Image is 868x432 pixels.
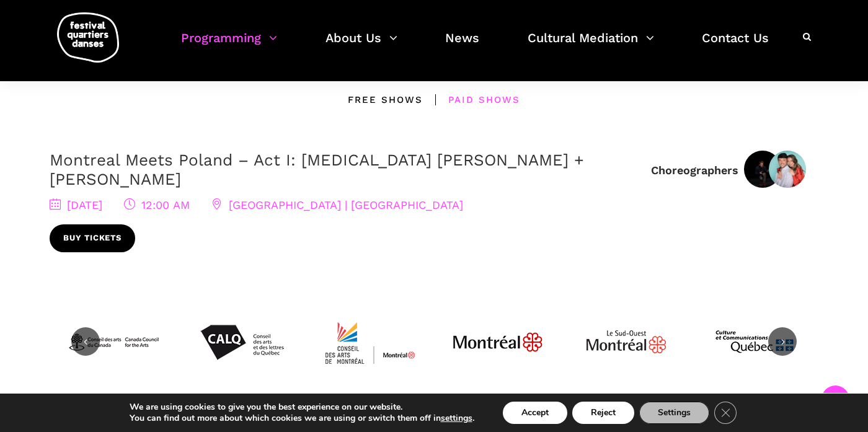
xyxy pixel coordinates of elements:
div: Free Shows [348,92,423,107]
img: JPGnr_b [451,296,544,389]
img: CAC_BW_black_f [67,296,160,389]
img: Logo_Mtl_Le_Sud-Ouest.svg_ [580,296,673,389]
button: Settings [639,402,709,424]
p: You can find out more about which cookies we are using or switch them off in . [130,413,474,424]
span: [DATE] [50,198,102,211]
span: 12:00 AM [124,198,190,211]
p: We are using cookies to give you the best experience on our website. [130,402,474,413]
button: settings [441,413,472,424]
a: Cultural Mediation [528,27,654,64]
div: Choreographers [651,163,738,177]
button: Accept [503,402,567,424]
button: Close GDPR Cookie Banner [714,402,737,424]
img: logo-fqd-med [57,12,119,63]
div: Paid shows [423,92,520,107]
a: Montreal Meets Poland – Act I: [MEDICAL_DATA] [PERSON_NAME] + [PERSON_NAME] [50,151,584,188]
a: Buy tickets [50,224,135,252]
span: [GEOGRAPHIC_DATA] | [GEOGRAPHIC_DATA] [211,198,463,211]
img: Calq_noir [195,296,288,389]
a: Contact Us [702,27,769,64]
a: About Us [325,27,397,64]
a: Programming [181,27,277,64]
a: News [445,27,479,64]
img: mccq-3-3 [708,296,801,389]
img: photo Janie & Marcio(1) [769,151,806,188]
button: Reject [572,402,634,424]
img: CMYK_Logo_CAMMontreal [324,296,417,389]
